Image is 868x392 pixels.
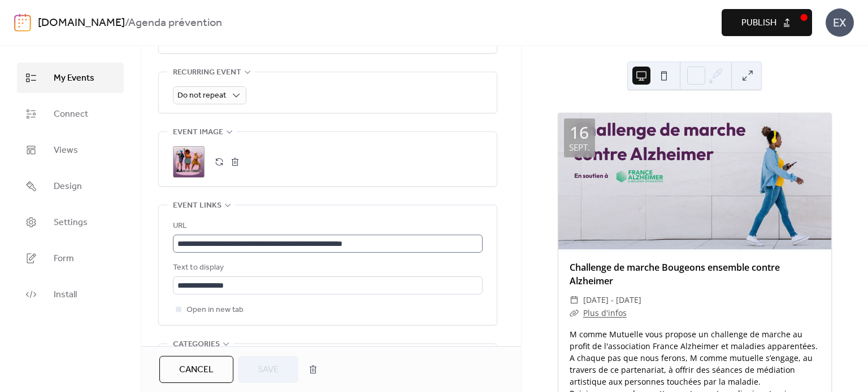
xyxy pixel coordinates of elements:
[54,108,88,121] span: Connect
[570,293,579,307] div: ​
[570,261,780,287] a: Challenge de marche Bougeons ensemble contre Alzheimer
[125,12,128,34] b: /
[186,303,244,317] span: Open in new tab
[14,14,31,32] img: logo
[54,216,88,230] span: Settings
[173,146,205,178] div: ;
[741,16,776,30] span: Publish
[17,243,124,274] a: Form
[826,8,854,37] div: EX
[569,143,590,152] div: sept.
[173,219,480,233] div: URL
[17,63,124,93] a: My Events
[177,88,226,103] span: Do not repeat
[17,279,124,310] a: Install
[722,9,812,36] button: Publish
[159,356,233,383] button: Cancel
[54,144,78,157] span: Views
[54,180,82,193] span: Design
[17,171,124,201] a: Design
[17,99,124,129] a: Connect
[173,126,223,139] span: Event image
[173,66,241,80] span: Recurring event
[173,199,222,213] span: Event links
[570,124,589,141] div: 16
[17,135,124,165] a: Views
[583,307,627,318] a: Plus d'infos
[17,207,124,237] a: Settings
[583,293,641,307] span: [DATE] - [DATE]
[54,288,77,302] span: Install
[54,252,74,266] span: Form
[173,338,220,351] span: Categories
[173,261,480,275] div: Text to display
[38,12,125,34] a: [DOMAIN_NAME]
[179,363,214,377] span: Cancel
[54,72,94,85] span: My Events
[128,12,222,34] b: Agenda prévention
[570,306,579,320] div: ​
